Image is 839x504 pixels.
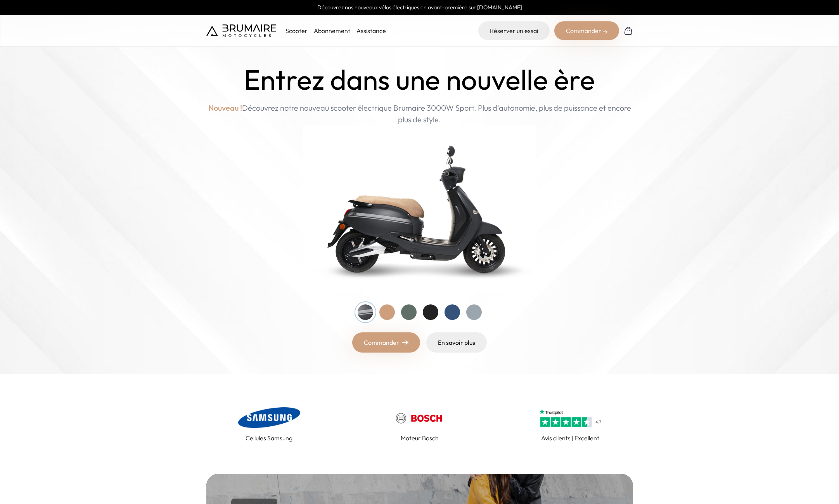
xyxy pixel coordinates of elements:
[401,433,439,443] p: Moteur Bosch
[402,340,408,345] img: right-arrow.png
[206,102,633,125] p: Découvrez notre nouveau scooter électrique Brumaire 3000W Sport. Plus d'autonomie, plus de puissa...
[208,102,242,114] span: Nouveau !
[246,433,292,443] p: Cellules Samsung
[285,26,308,35] p: Scooter
[603,30,607,34] img: right-arrow-2.png
[314,27,350,35] a: Abonnement
[624,26,633,35] img: Panier
[356,27,386,35] a: Assistance
[554,21,619,40] div: Commander
[426,332,487,353] a: En savoir plus
[352,332,420,353] a: Commander
[244,64,595,96] h1: Entrez dans une nouvelle ère
[478,21,550,40] a: Réserver un essai
[357,405,483,443] a: Moteur Bosch
[206,405,332,443] a: Cellules Samsung
[507,405,633,443] a: Avis clients | Excellent
[206,24,276,37] img: Brumaire Motocycles
[541,433,599,443] p: Avis clients | Excellent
